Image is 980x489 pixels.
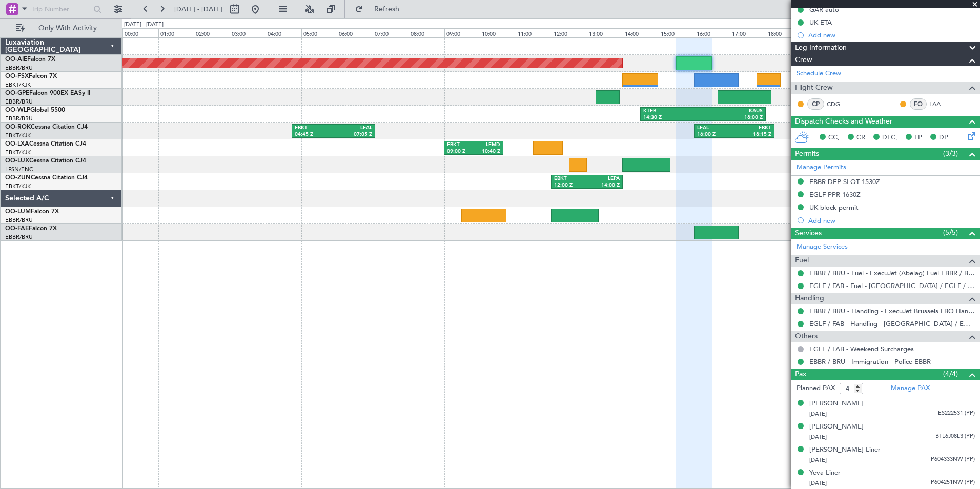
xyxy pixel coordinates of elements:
span: BTL6J08L3 (PP) [935,432,975,441]
div: LFMD [474,141,500,149]
span: Crew [795,54,812,66]
a: Manage Services [797,242,848,252]
a: EBKT/KJK [5,182,31,190]
span: Leg Information [795,42,847,54]
div: 08:00 [409,28,444,37]
a: EBKT/KJK [5,81,31,89]
span: ES222531 (PP) [938,409,975,418]
div: EBKT [734,125,771,132]
div: 05:00 [301,28,337,37]
span: OO-WLP [5,107,30,113]
span: [DATE] [809,479,827,487]
span: OO-FSX [5,73,29,79]
span: Pax [795,369,806,380]
span: OO-LUM [5,209,31,215]
div: 04:45 Z [295,131,334,138]
button: Refresh [350,1,412,17]
div: 18:00 Z [703,114,762,121]
div: Add new [808,216,975,225]
div: [PERSON_NAME] [809,399,864,409]
a: EBBR/BRU [5,64,33,72]
div: GAR auto [809,5,839,14]
span: Handling [795,293,824,304]
div: [DATE] - [DATE] [124,21,164,29]
span: [DATE] [809,433,827,441]
div: 13:00 [587,28,623,37]
a: EGLF / FAB - Weekend Surcharges [809,344,914,353]
span: Services [795,228,822,239]
a: OO-LUMFalcon 7X [5,209,59,215]
div: 04:00 [266,28,301,37]
a: EBKT/KJK [5,132,31,139]
div: [PERSON_NAME] Liner [809,445,881,455]
div: 02:00 [194,28,230,37]
div: 16:00 [695,28,730,37]
a: OO-ZUNCessna Citation CJ4 [5,175,88,181]
div: 12:00 [552,28,587,37]
a: LFSN/ENC [5,166,33,173]
span: Only With Activity [27,25,108,32]
a: OO-FAEFalcon 7X [5,226,57,232]
div: FO [910,98,927,110]
div: 00:00 [122,28,158,37]
span: DFC, [882,133,897,143]
div: LEAL [334,125,373,132]
button: Only With Activity [11,20,111,36]
span: Flight Crew [795,82,833,94]
a: Manage Permits [797,162,846,173]
span: P604251NW (PP) [931,478,975,487]
a: EBKT/KJK [5,149,31,156]
span: OO-GPE [5,90,29,96]
span: (4/4) [943,369,958,379]
div: EBKT [295,125,334,132]
span: [DATE] [809,456,827,464]
span: DP [939,133,948,143]
a: OO-LUXCessna Citation CJ4 [5,158,86,164]
div: 18:15 Z [734,131,771,138]
span: OO-LXA [5,141,29,147]
div: UK block permit [809,203,859,212]
div: 12:00 Z [554,182,587,189]
div: 16:00 Z [697,131,734,138]
span: OO-AIE [5,56,27,63]
div: EGLF PPR 1630Z [809,190,861,199]
div: 03:00 [230,28,266,37]
a: EBBR/BRU [5,216,33,224]
a: EBBR/BRU [5,115,33,123]
div: 07:05 Z [334,131,373,138]
a: OO-AIEFalcon 7X [5,56,55,63]
span: Refresh [365,6,409,13]
span: (5/5) [943,227,958,238]
span: [DATE] - [DATE] [174,5,222,14]
div: 01:00 [158,28,194,37]
span: Others [795,331,818,342]
div: [PERSON_NAME] [809,422,864,432]
a: OO-ROKCessna Citation CJ4 [5,124,88,130]
div: 14:00 [623,28,659,37]
div: 11:00 [516,28,552,37]
span: Dispatch Checks and Weather [795,116,892,128]
span: OO-FAE [5,226,29,232]
span: CC, [828,133,840,143]
span: OO-ZUN [5,175,31,181]
div: EBKT [554,175,587,182]
div: 18:00 [766,28,802,37]
div: EBKT [447,141,474,149]
label: Planned PAX [797,383,835,394]
div: 17:00 [730,28,766,37]
span: (3/3) [943,148,958,159]
span: FP [914,133,922,143]
div: 10:40 Z [474,148,500,155]
a: OO-LXACessna Citation CJ4 [5,141,86,147]
div: 14:00 Z [587,182,620,189]
a: EGLF / FAB - Fuel - [GEOGRAPHIC_DATA] / EGLF / FAB [809,281,975,290]
div: LEAL [697,125,734,132]
div: 15:00 [659,28,695,37]
a: EGLF / FAB - Handling - [GEOGRAPHIC_DATA] / EGLF / FAB [809,319,975,328]
a: EBBR/BRU [5,233,33,241]
a: LAA [929,99,952,109]
div: 09:00 [444,28,480,37]
div: EBBR DEP SLOT 1530Z [809,177,880,186]
div: KAUS [703,108,762,115]
a: Manage PAX [891,383,930,394]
